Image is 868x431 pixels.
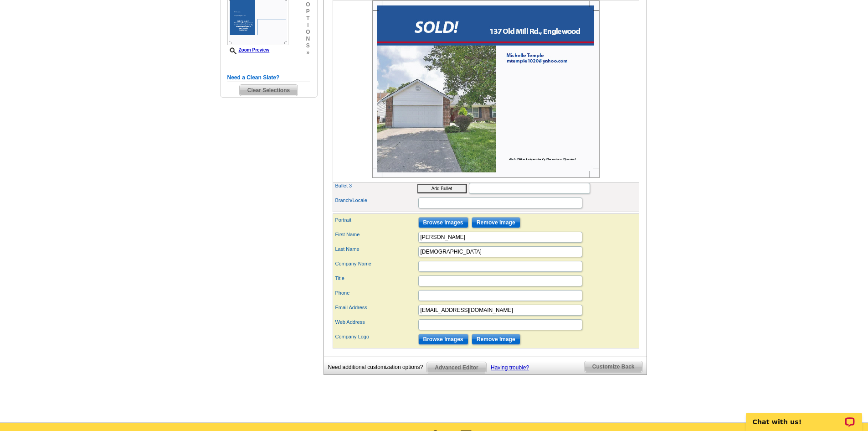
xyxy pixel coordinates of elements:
[335,216,417,224] label: Portrait
[335,245,417,253] label: Last Name
[335,231,417,239] label: First Name
[426,362,486,374] a: Advanced Editor
[740,402,868,431] iframe: LiveChat chat widget
[372,0,600,178] img: Z18891850_00001_1.jpg
[335,289,417,297] label: Phone
[335,260,417,268] label: Company Name
[418,217,468,228] input: Browse Images
[227,47,270,52] a: Zoom Preview
[585,361,642,372] span: Customize Back
[418,334,468,345] input: Browse Images
[335,275,417,282] label: Title
[472,334,520,345] input: Remove Image
[335,318,417,326] label: Web Address
[335,333,417,341] label: Company Logo
[335,182,417,190] label: Bullet 3
[306,15,310,22] span: t
[227,73,310,82] h5: Need a Clean Slate?
[306,42,310,49] span: s
[306,49,310,56] span: »
[417,184,467,193] button: Add Bullet
[306,22,310,29] span: i
[335,197,417,204] label: Branch/Locale
[328,362,427,373] div: Need additional customization options?
[240,85,298,96] span: Clear Selections
[335,304,417,312] label: Email Address
[306,29,310,36] span: o
[306,36,310,42] span: n
[306,1,310,8] span: o
[491,364,529,371] a: Having trouble?
[472,217,520,228] input: Remove Image
[306,8,310,15] span: p
[427,362,486,373] span: Advanced Editor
